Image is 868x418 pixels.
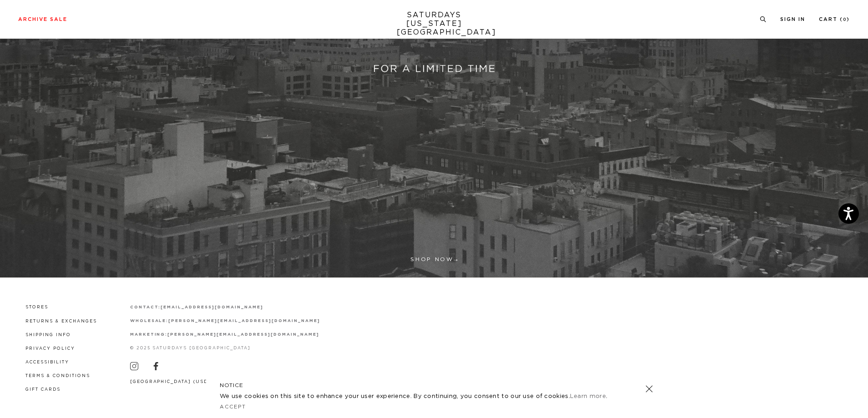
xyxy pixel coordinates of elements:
p: © 2025 Saturdays [GEOGRAPHIC_DATA] [130,345,320,352]
a: SATURDAYS[US_STATE][GEOGRAPHIC_DATA] [397,11,472,37]
a: Shipping Info [25,333,71,337]
small: 0 [843,18,847,22]
a: [PERSON_NAME][EMAIL_ADDRESS][DOMAIN_NAME] [167,332,319,337]
a: Stores [25,305,48,309]
strong: marketing: [130,332,168,337]
a: Learn more [570,393,606,399]
a: [EMAIL_ADDRESS][DOMAIN_NAME] [161,305,263,309]
a: Returns & Exchanges [25,319,97,323]
a: Accept [220,404,246,409]
a: Gift Cards [25,388,61,392]
button: [GEOGRAPHIC_DATA] (USD $) [130,378,222,385]
strong: contact: [130,305,161,309]
a: Cart (0) [819,17,850,22]
strong: wholesale: [130,319,169,323]
a: Privacy Policy [25,347,75,351]
p: We use cookies on this site to enhance your user experience. By continuing, you consent to our us... [220,392,616,401]
a: [PERSON_NAME][EMAIL_ADDRESS][DOMAIN_NAME] [168,319,320,323]
h5: NOTICE [220,381,648,389]
a: Accessibility [25,360,69,364]
a: Archive Sale [18,17,67,22]
a: Terms & Conditions [25,374,90,378]
a: Sign In [780,17,805,22]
